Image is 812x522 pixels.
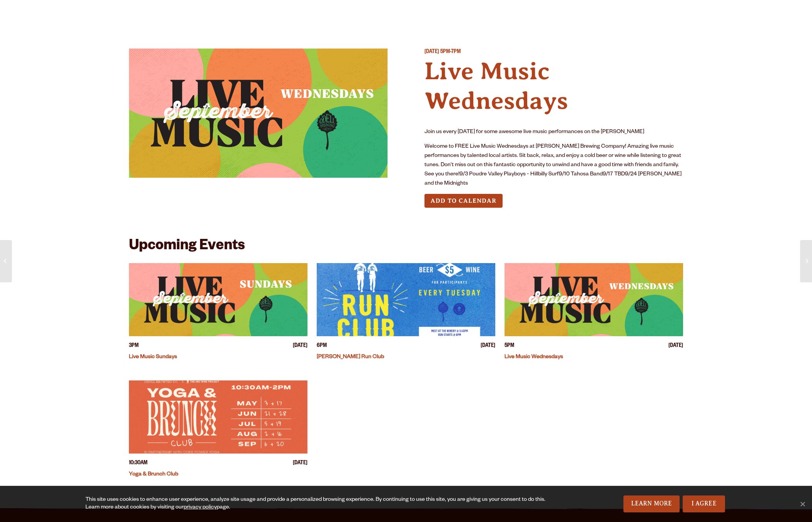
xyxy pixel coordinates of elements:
a: Our Story [453,5,508,22]
a: View event details [505,263,683,336]
span: 5PM [505,342,514,350]
a: Live Music Wednesdays [505,354,563,360]
span: Winery [344,10,375,16]
span: [DATE] [481,342,495,350]
a: View event details [129,380,307,454]
span: 10:30AM [129,460,147,468]
h4: Live Music Wednesdays [424,57,683,116]
span: 5PM-7PM [440,49,461,55]
a: Winery [339,5,380,22]
a: privacy policy [184,505,217,511]
span: No [799,500,806,508]
a: [PERSON_NAME] Run Club [317,354,384,360]
p: Welcome to FREE Live Music Wednesdays at [PERSON_NAME] Brewing Company! Amazing live music perfor... [424,142,683,188]
span: [DATE] [293,460,307,468]
h2: Upcoming Events [129,238,245,255]
a: View event details [317,263,495,336]
button: Add to Calendar [424,194,503,208]
a: Live Music Sundays [129,354,177,360]
p: Join us every [DATE] for some awesome live music performances on the [PERSON_NAME] [424,128,683,137]
a: Taprooms [195,5,247,22]
span: Our Story [458,10,503,16]
span: Impact [543,10,571,16]
a: Gear [278,5,309,22]
span: [DATE] [293,342,307,350]
a: Impact [538,5,576,22]
a: Learn More [623,495,680,512]
div: This site uses cookies to enhance user experience, analyze site usage and provide a personalized ... [85,496,550,512]
a: Yoga & Brunch Club [129,472,178,478]
a: Beer [136,5,165,22]
a: Beer Finder [606,5,665,22]
span: Taprooms [200,10,242,16]
a: I Agree [683,495,725,512]
span: Gear [283,10,304,16]
span: [DATE] [424,49,439,55]
span: Beer Finder [612,10,660,16]
a: View event details [129,263,307,336]
span: 6PM [317,342,327,350]
span: 3PM [129,342,139,350]
span: Beer [141,10,160,16]
span: [DATE] [668,342,683,350]
a: Odell Home [401,5,429,22]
